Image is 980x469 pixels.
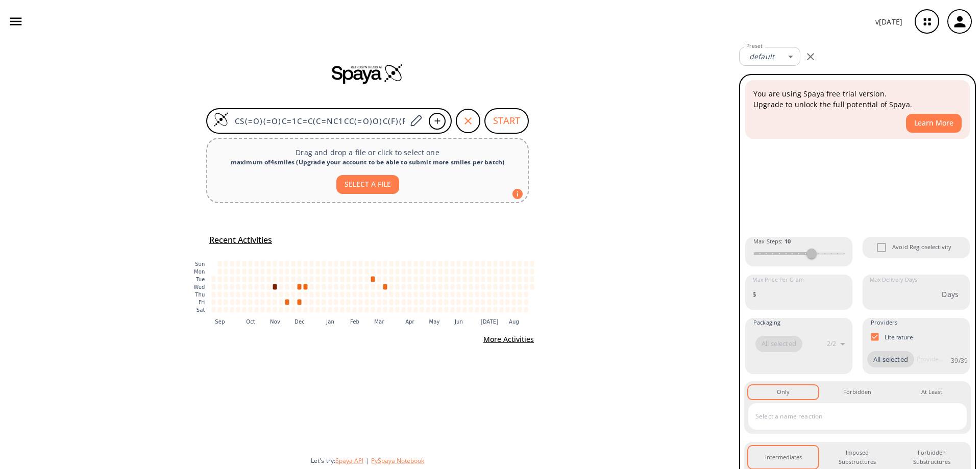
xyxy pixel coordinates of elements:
button: Only [748,385,818,399]
p: v [DATE] [875,16,902,27]
text: Jan [326,318,334,324]
p: $ [752,289,756,300]
p: Days [942,289,959,300]
p: Literature [885,333,914,341]
label: Preset [746,42,763,50]
span: All selected [867,355,914,365]
label: Max Price Per Gram [752,276,804,284]
div: Only [777,387,790,397]
div: Imposed Substructures [830,448,884,467]
text: Mon [194,269,205,275]
text: Apr [405,318,414,324]
text: Feb [350,318,359,324]
p: You are using Spaya free trial version. Upgrade to unlock the full potential of Spaya. [753,88,962,110]
button: Imposed Substructures [822,446,892,469]
button: At Least [897,385,967,399]
p: 39 / 39 [951,356,968,365]
span: Providers [871,318,897,327]
button: Spaya API [335,456,363,465]
span: All selected [755,339,802,349]
div: Forbidden Substructures [905,448,959,467]
button: Learn More [906,114,962,133]
text: Dec [295,318,305,324]
button: Forbidden [822,385,892,399]
label: Max Delivery Days [870,276,917,284]
button: Forbidden Substructures [897,446,967,469]
h5: Recent Activities [209,235,272,245]
text: Sat [197,307,205,313]
g: y-axis tick label [193,261,205,313]
text: Mar [374,318,384,324]
button: START [484,108,529,134]
span: Avoid Regioselectivity [892,242,951,252]
text: Fri [199,300,205,305]
text: Sun [195,261,205,267]
div: Forbidden [843,387,871,397]
input: Provider name [914,351,946,367]
input: Enter SMILES [229,116,406,126]
p: 2 / 2 [827,339,836,348]
button: Intermediates [748,446,818,469]
span: | [363,456,371,465]
div: Intermediates [765,453,802,462]
strong: 10 [785,237,791,245]
button: Recent Activities [205,232,276,249]
text: Nov [270,318,280,324]
span: Max Steps : [753,237,791,246]
button: More Activities [479,330,538,349]
button: PySpaya Notebook [371,456,424,465]
input: Select a name reaction [753,408,947,425]
div: maximum of 4 smiles ( Upgrade your account to be able to submit more smiles per batch ) [215,158,520,167]
text: May [429,318,439,324]
text: Wed [193,284,205,290]
text: Thu [194,292,205,298]
img: Spaya logo [332,63,403,84]
text: Oct [246,318,255,324]
text: Aug [509,318,519,324]
em: default [749,52,774,61]
p: Drag and drop a file or click to select one [215,147,520,158]
button: SELECT A FILE [336,175,399,194]
text: Sep [215,318,225,324]
span: Packaging [753,318,780,327]
g: cell [212,261,534,312]
div: At Least [921,387,942,397]
div: Let's try: [311,456,731,465]
g: x-axis tick label [215,318,519,324]
text: Jun [454,318,463,324]
text: [DATE] [481,318,499,324]
img: Logo Spaya [213,112,229,127]
text: Tue [195,277,205,282]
